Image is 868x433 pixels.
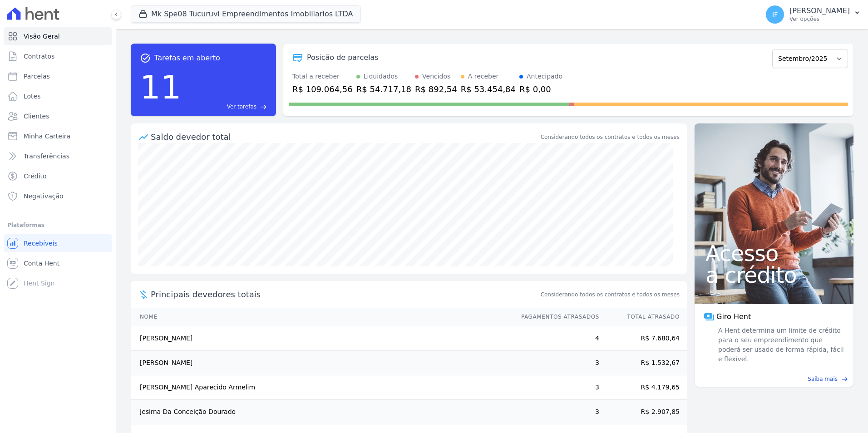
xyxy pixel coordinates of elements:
span: Acesso [705,242,843,264]
a: Transferências [4,147,112,165]
button: IF [PERSON_NAME] Ver opções [759,2,868,27]
td: [PERSON_NAME] Aparecido Armelim [131,375,513,400]
span: Minha Carteira [24,132,70,141]
a: Crédito [4,167,112,185]
span: Negativação [24,192,64,201]
div: Posição de parcelas [307,52,379,63]
th: Total Atrasado [600,308,687,326]
div: Considerando todos os contratos e todos os meses [541,133,680,141]
div: R$ 109.064,56 [292,83,353,95]
div: Liquidados [364,72,398,81]
a: Negativação [4,187,112,205]
a: Ver tarefas east [185,103,267,111]
div: Vencidos [422,72,450,81]
a: Recebíveis [4,234,112,252]
span: Transferências [24,152,69,161]
span: Giro Hent [716,311,751,322]
span: Contratos [24,52,54,61]
span: Clientes [24,112,49,121]
a: Conta Hent [4,254,112,272]
span: east [841,376,848,383]
td: R$ 1.532,67 [600,351,687,375]
td: Jesima Da Conceição Dourado [131,400,513,424]
span: Considerando todos os contratos e todos os meses [541,290,680,299]
span: Principais devedores totais [151,288,539,300]
div: Plataformas [7,220,108,231]
a: Saiba mais east [700,375,848,383]
div: R$ 54.717,18 [356,83,411,95]
div: Antecipado [527,72,562,81]
a: Contratos [4,47,112,65]
span: Saiba mais [808,375,838,383]
div: A receber [468,72,499,81]
td: [PERSON_NAME] [131,351,513,375]
td: R$ 7.680,64 [600,326,687,351]
p: Ver opções [789,15,850,23]
span: task_alt [140,53,151,64]
div: R$ 0,00 [519,83,562,95]
a: Clientes [4,107,112,125]
span: A Hent determina um limite de crédito para o seu empreendimento que poderá ser usado de forma ráp... [716,326,844,364]
th: Nome [131,308,513,326]
a: Minha Carteira [4,127,112,145]
span: Recebíveis [24,239,58,248]
td: 3 [513,400,600,424]
td: 4 [513,326,600,351]
span: east [260,103,267,110]
a: Lotes [4,87,112,105]
span: Parcelas [24,72,50,81]
span: Crédito [24,172,47,181]
div: R$ 892,54 [415,83,457,95]
p: [PERSON_NAME] [789,6,850,15]
a: Visão Geral [4,27,112,45]
a: Parcelas [4,67,112,85]
td: R$ 4.179,65 [600,375,687,400]
div: Total a receber [292,72,353,81]
span: a crédito [705,264,843,286]
td: 3 [513,375,600,400]
span: Conta Hent [24,259,59,268]
span: Lotes [24,92,41,101]
td: 3 [513,351,600,375]
span: Visão Geral [24,32,60,41]
button: Mk Spe08 Tucuruvi Empreendimentos Imobiliarios LTDA [131,5,361,23]
div: R$ 53.454,84 [461,83,516,95]
th: Pagamentos Atrasados [513,308,600,326]
span: Tarefas em aberto [154,53,220,64]
div: 11 [140,64,182,111]
span: IF [772,11,778,18]
div: Saldo devedor total [151,131,539,143]
span: Ver tarefas [227,103,256,111]
td: [PERSON_NAME] [131,326,513,351]
td: R$ 2.907,85 [600,400,687,424]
